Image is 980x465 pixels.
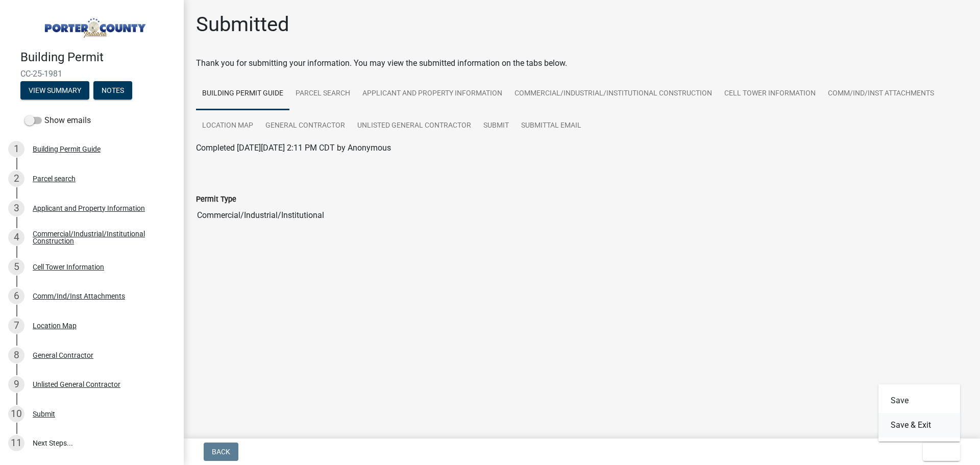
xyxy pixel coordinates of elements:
[33,322,77,329] div: Location Map
[822,78,940,110] a: Comm/Ind/Inst Attachments
[33,145,101,153] div: Building Permit Guide
[33,410,55,418] div: Submit
[196,143,391,153] span: Completed [DATE][DATE] 2:11 PM CDT by Anonymous
[196,12,289,37] h1: Submitted
[20,81,89,100] button: View Summary
[8,141,24,157] div: 1
[33,381,120,388] div: Unlisted General Contractor
[8,376,24,393] div: 9
[196,110,259,142] a: Location Map
[196,57,968,69] div: Thank you for submitting your information. You may view the submitted information on the tabs below.
[204,443,238,461] button: Back
[33,263,104,271] div: Cell Tower Information
[33,175,76,182] div: Parcel search
[8,406,24,422] div: 10
[20,50,176,65] h4: Building Permit
[24,114,91,127] label: Show emails
[8,229,24,246] div: 4
[196,196,236,203] label: Permit Type
[931,448,946,456] span: Exit
[33,205,145,212] div: Applicant and Property Information
[356,78,508,110] a: Applicant and Property Information
[93,81,132,100] button: Notes
[20,11,167,39] img: Porter County, Indiana
[212,448,230,456] span: Back
[8,259,24,275] div: 5
[259,110,351,142] a: General Contractor
[923,443,960,461] button: Exit
[93,87,132,95] wm-modal-confirm: Notes
[8,288,24,304] div: 6
[878,413,960,437] button: Save & Exit
[8,200,24,216] div: 3
[196,78,289,110] a: Building Permit Guide
[20,69,163,79] span: CC-25-1981
[289,78,356,110] a: Parcel search
[718,78,822,110] a: Cell Tower Information
[8,170,24,187] div: 2
[878,384,960,442] div: Exit
[20,87,89,95] wm-modal-confirm: Summary
[477,110,515,142] a: Submit
[8,317,24,334] div: 7
[33,292,125,300] div: Comm/Ind/Inst Attachments
[8,347,24,363] div: 8
[508,78,718,110] a: Commercial/Industrial/Institutional Construction
[8,435,24,451] div: 11
[515,110,587,142] a: Submittal Email
[33,352,93,359] div: General Contractor
[351,110,477,142] a: Unlisted General Contractor
[878,388,960,413] button: Save
[33,230,167,244] div: Commercial/Industrial/Institutional Construction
